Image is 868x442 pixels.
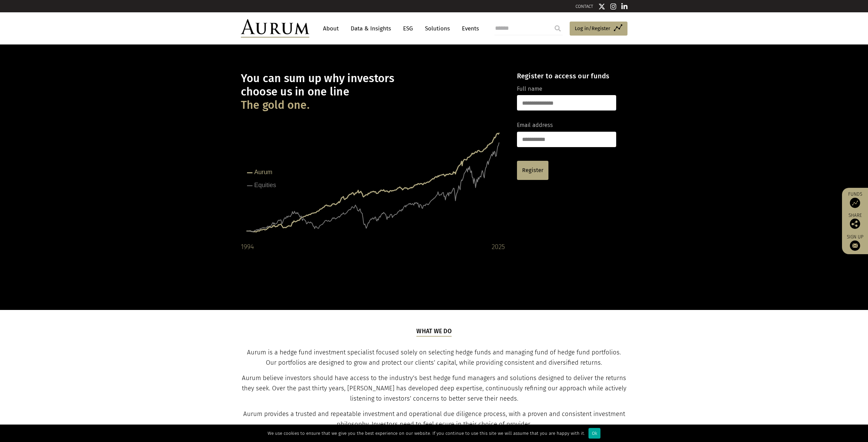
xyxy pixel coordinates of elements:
[247,349,621,366] span: Aurum is a hedge fund investment specialist focused solely on selecting hedge funds and managing ...
[845,191,865,208] a: Funds
[850,198,860,208] img: Access Funds
[400,22,416,35] a: ESG
[422,22,453,35] a: Solutions
[243,410,625,428] span: Aurum provides a trusted and repeatable investment and operational due diligence process, with a ...
[416,327,452,337] h5: What we do
[621,3,627,10] img: Linkedin icon
[242,374,626,402] span: Aurum believe investors should have access to the industry’s best hedge fund managers and solutio...
[517,161,548,180] a: Register
[575,4,593,9] a: CONTACT
[845,234,865,251] a: Sign up
[241,241,254,252] div: 1994
[320,22,342,35] a: About
[610,3,617,10] img: Instagram icon
[254,182,276,188] tspan: Equities
[850,219,860,229] img: Share this post
[517,84,542,93] label: Full name
[458,22,479,35] a: Events
[241,99,310,112] span: The gold one.
[492,241,505,252] div: 2025
[850,240,860,251] img: Sign up to our newsletter
[254,169,272,175] tspan: Aurum
[347,22,394,35] a: Data & Insights
[570,22,627,36] a: Log in/Register
[241,72,505,112] h1: You can sum up why investors choose us in one line
[517,121,553,130] label: Email address
[598,3,605,10] img: Twitter icon
[241,19,309,38] img: Aurum
[845,213,865,229] div: Share
[517,72,616,80] h4: Register to access our funds
[588,428,600,439] div: Ok
[551,22,565,35] input: Submit
[575,24,610,32] span: Log in/Register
